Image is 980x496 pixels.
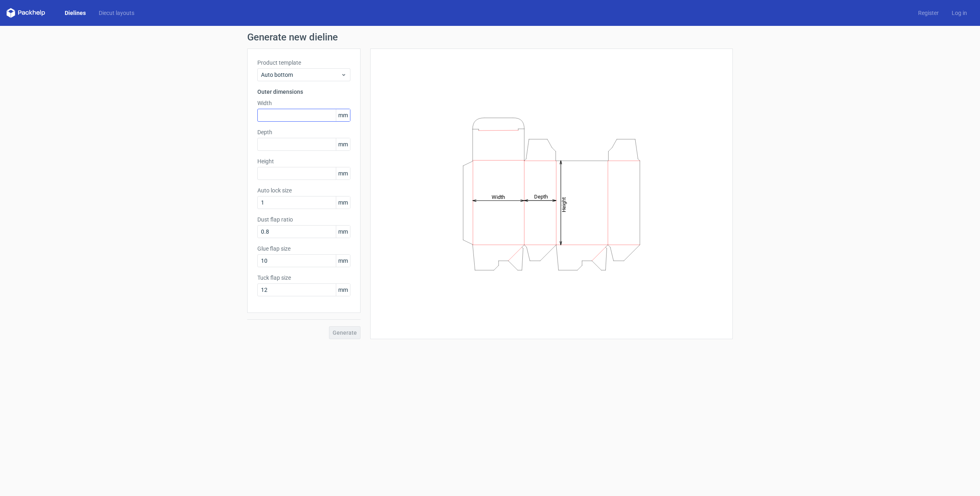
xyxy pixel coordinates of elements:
[945,9,974,17] a: Log in
[336,109,350,121] span: mm
[257,245,350,253] label: Glue flap size
[92,9,141,17] a: Diecut layouts
[336,284,350,296] span: mm
[257,274,350,282] label: Tuck flap size
[561,197,567,212] tspan: Height
[257,215,350,224] label: Dust flap ratio
[336,255,350,267] span: mm
[58,9,92,17] a: Dielines
[492,194,505,200] tspan: Width
[257,157,350,165] label: Height
[257,128,350,136] label: Depth
[336,138,350,150] span: mm
[257,88,350,96] h3: Outer dimensions
[257,99,350,107] label: Width
[257,186,350,194] label: Auto lock size
[912,9,945,17] a: Register
[336,167,350,179] span: mm
[534,194,548,200] tspan: Depth
[336,226,350,238] span: mm
[247,32,733,42] h1: Generate new dieline
[336,196,350,209] span: mm
[257,59,350,67] label: Product template
[261,71,341,79] span: Auto bottom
